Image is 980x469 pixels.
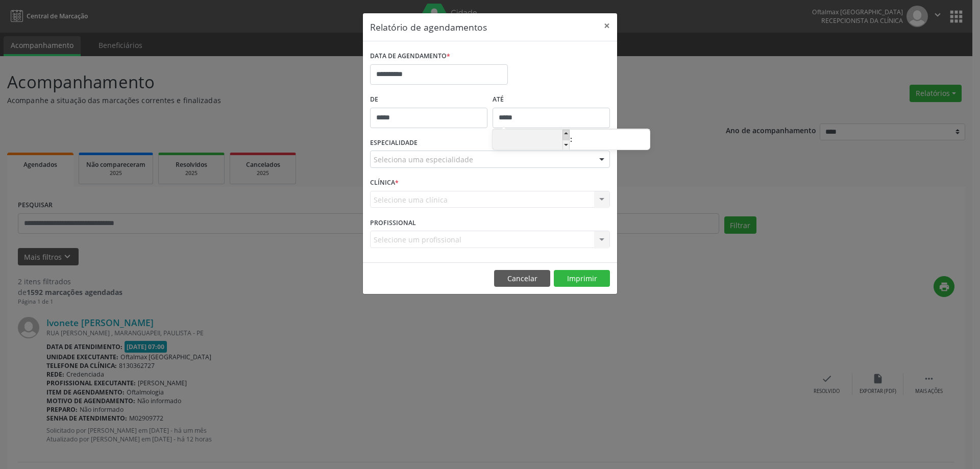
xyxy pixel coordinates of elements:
[494,270,550,287] button: Cancelar
[573,130,650,151] input: Minute
[570,129,573,150] span: :
[370,48,450,64] label: DATA DE AGENDAMENTO
[370,92,487,108] label: De
[493,130,570,151] input: Hour
[370,215,416,231] label: PROFISSIONAL
[370,135,418,151] label: ESPECIALIDADE
[554,270,610,287] button: Imprimir
[370,20,487,34] h5: Relatório de agendamentos
[493,92,610,108] label: ATÉ
[370,175,399,191] label: CLÍNICA
[374,154,473,165] span: Seleciona uma especialidade
[597,13,617,38] button: Close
